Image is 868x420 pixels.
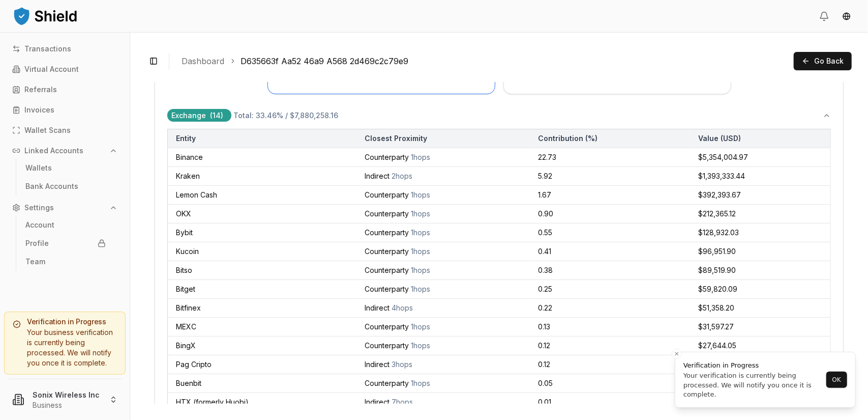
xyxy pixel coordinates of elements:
a: Bank Accounts [21,178,110,194]
span: 1 hops [411,190,430,199]
td: $59,820.09 [690,279,830,298]
td: Bitso [168,261,357,279]
p: Bank Accounts [25,183,78,190]
span: 1 hops [411,153,430,161]
a: D635663f Aa52 46a9 A568 2d469c2c79e9 [241,55,408,67]
span: 1 hops [411,341,430,350]
td: Lemon Cash [168,185,357,204]
td: BingX [168,336,357,355]
td: 0.38 [530,261,690,279]
a: Virtual Account [8,61,122,77]
span: Total: 33.46 % / $7,880,258.16 [233,111,338,120]
td: 0.13 [530,317,690,336]
td: Indirect [356,355,530,374]
p: Virtual Account [24,66,79,73]
div: Verification in Progress [683,360,823,371]
p: Invoices [24,106,54,114]
span: ( 14 ) [210,111,223,120]
td: Counterparty [356,185,530,204]
td: OKX [168,204,357,223]
td: 0.12 [530,355,690,374]
span: 2 hops [392,172,412,180]
td: 0.25 [530,279,690,298]
td: MEXC [168,317,357,336]
img: ShieldPay Logo [12,6,78,26]
td: $1,393,333.44 [690,166,830,185]
div: Your business verification is currently being processed. We will notify you once it is complete. [13,327,117,368]
div: Exchange(14)Total: 33.46% / $7,880,258.16 [167,129,831,420]
span: Exchange [167,109,231,122]
span: 1 hops [411,209,430,218]
span: 3 hops [392,360,412,369]
td: Pag Cripto [168,355,357,374]
a: Dashboard [182,55,224,67]
td: 22.73 [530,148,690,166]
nav: breadcrumb [182,55,786,67]
h5: Verification in Progress [13,318,117,325]
td: $212,365.12 [690,204,830,223]
span: 1 hops [411,379,430,387]
td: 0.22 [530,298,690,317]
td: 0.01 [530,393,690,411]
span: 1 hops [411,266,430,274]
p: Settings [24,204,54,211]
a: Invoices [8,102,122,118]
td: $89,519.90 [690,261,830,279]
td: 0.12 [530,336,690,355]
a: Team [21,254,110,270]
td: Counterparty [356,242,530,261]
td: Counterparty [356,374,530,393]
td: $96,951.90 [690,242,830,261]
td: Bitget [168,279,357,298]
td: 1.67 [530,185,690,204]
p: Referrals [24,86,57,93]
th: Entity [168,129,357,148]
p: Wallets [25,164,52,172]
td: $128,932.03 [690,223,830,242]
a: Wallets [21,160,110,176]
td: Kraken [168,166,357,185]
td: Indirect [356,298,530,317]
td: Counterparty [356,261,530,279]
button: Linked Accounts [8,143,122,159]
td: 0.90 [530,204,690,223]
a: Verification in ProgressYour business verification is currently being processed. We will notify y... [4,312,126,375]
button: Sonix Wireless IncBusiness [4,383,126,416]
a: Account [21,217,110,233]
td: Bybit [168,223,357,242]
div: Your verification is currently being processed. We will notify you once it is complete. [683,371,823,399]
a: Wallet Scans [8,122,122,138]
td: Binance [168,148,357,166]
td: $31,597.27 [690,317,830,336]
button: OK [826,372,847,388]
span: 1 hops [411,285,430,293]
td: $5,354,004.97 [690,148,830,166]
th: Contribution (%) [530,129,690,148]
button: Go Back [794,52,852,70]
p: Profile [25,240,49,247]
td: 0.05 [530,374,690,393]
span: 1 hops [411,247,430,256]
button: Settings [8,200,122,216]
p: Business [33,400,101,410]
td: $392,393.67 [690,185,830,204]
td: Counterparty [356,204,530,223]
a: Transactions [8,41,122,57]
p: Linked Accounts [24,147,83,154]
a: Profile [21,235,110,251]
p: Sonix Wireless Inc [33,389,101,400]
span: 1 hops [411,322,430,331]
td: Bitfinex [168,298,357,317]
a: Referrals [8,81,122,98]
td: Buenbit [168,374,357,393]
td: Counterparty [356,336,530,355]
td: Counterparty [356,148,530,166]
p: Wallet Scans [24,127,71,134]
td: Indirect [356,166,530,185]
td: Counterparty [356,317,530,336]
td: Counterparty [356,279,530,298]
span: Go Back [814,56,844,66]
button: Close toast [672,349,682,359]
td: HTX (formerly Huobi) [168,393,357,411]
